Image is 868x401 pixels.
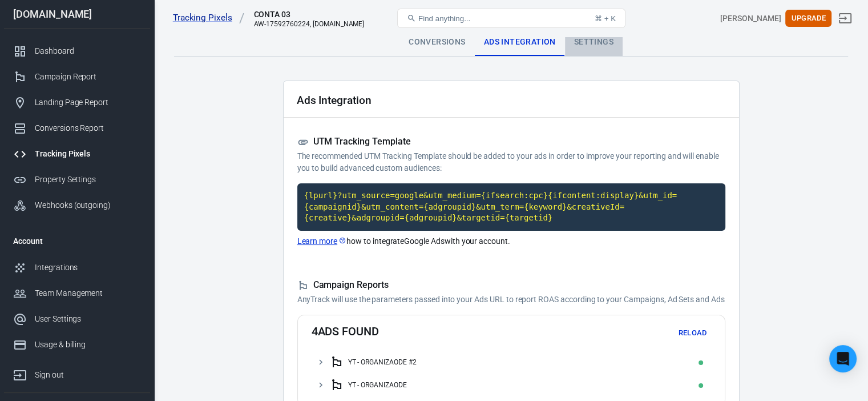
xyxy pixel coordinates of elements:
[173,12,245,24] a: Tracking Pixels
[348,381,407,389] div: YT - ORGANIZAODE
[312,324,379,342] h4: 4 ads found
[297,235,347,247] a: Learn more
[297,183,725,231] code: Click to copy
[595,14,616,23] div: ⌘ + K
[4,306,150,332] a: User Settings
[699,383,703,388] span: OK
[785,10,831,27] button: Upgrade
[35,339,141,351] div: Usage & billing
[565,29,623,56] div: Settings
[699,360,703,365] span: OK
[35,148,141,160] div: Tracking Pixels
[4,9,150,19] div: [DOMAIN_NAME]
[35,369,141,381] div: Sign out
[297,235,725,247] p: how to integrate Google Ads with your account.
[35,287,141,299] div: Team Management
[831,5,859,32] a: Sign out
[35,313,141,325] div: User Settings
[4,332,150,358] a: Usage & billing
[297,94,372,106] h2: Ads Integration
[675,324,711,342] button: Reload
[720,13,781,25] div: Account id: ixsDVuty
[829,345,857,372] div: Open Intercom Messenger
[35,174,141,186] div: Property Settings
[297,294,725,306] p: AnyTrack will use the parameters passed into your Ads URL to report ROAS according to your Campai...
[475,29,565,56] div: Ads Integration
[253,9,364,20] div: CONTA 03
[4,38,150,64] a: Dashboard
[399,29,474,56] div: Conversions
[35,97,141,109] div: Landing Page Report
[4,227,150,255] li: Account
[253,20,364,28] div: AW-17592760224, supermix.site
[4,64,150,90] a: Campaign Report
[35,262,141,274] div: Integrations
[4,193,150,218] a: Webhooks (outgoing)
[4,280,150,306] a: Team Management
[4,358,150,388] a: Sign out
[4,167,150,193] a: Property Settings
[418,14,470,23] span: Find anything...
[4,115,150,141] a: Conversions Report
[4,255,150,280] a: Integrations
[4,141,150,167] a: Tracking Pixels
[397,9,625,28] button: Find anything...⌘ + K
[35,199,141,211] div: Webhooks (outgoing)
[297,279,725,291] h5: Campaign Reports
[297,136,725,148] h5: UTM Tracking Template
[348,358,417,366] div: YT - ORGANIZAODE #2
[297,150,725,174] p: The recommended UTM Tracking Template should be added to your ads in order to improve your report...
[35,122,141,134] div: Conversions Report
[35,71,141,83] div: Campaign Report
[4,90,150,115] a: Landing Page Report
[35,45,141,57] div: Dashboard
